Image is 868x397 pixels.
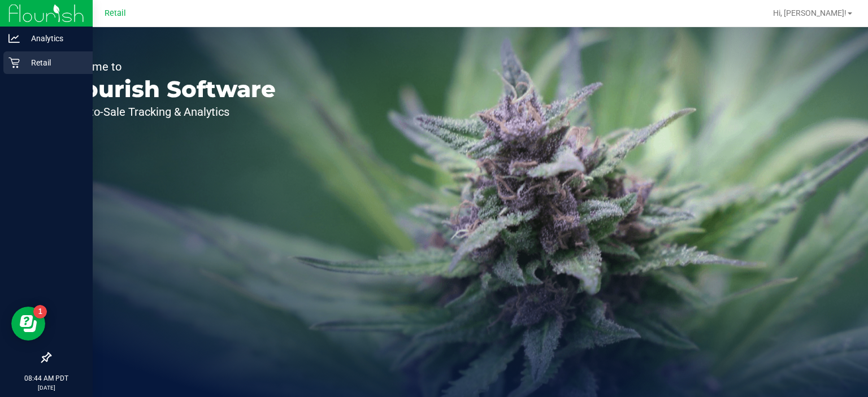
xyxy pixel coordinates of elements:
[5,383,88,392] p: [DATE]
[8,57,20,68] inline-svg: Retail
[61,78,276,101] p: Flourish Software
[61,61,276,72] p: Welcome to
[61,106,276,117] p: Seed-to-Sale Tracking & Analytics
[773,8,847,18] span: Hi, [PERSON_NAME]!
[20,56,88,69] p: Retail
[11,307,45,341] iframe: Resource center
[20,32,88,45] p: Analytics
[8,33,20,44] inline-svg: Analytics
[105,8,126,18] span: Retail
[5,373,88,383] p: 08:44 AM PDT
[33,305,47,319] iframe: Resource center unread badge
